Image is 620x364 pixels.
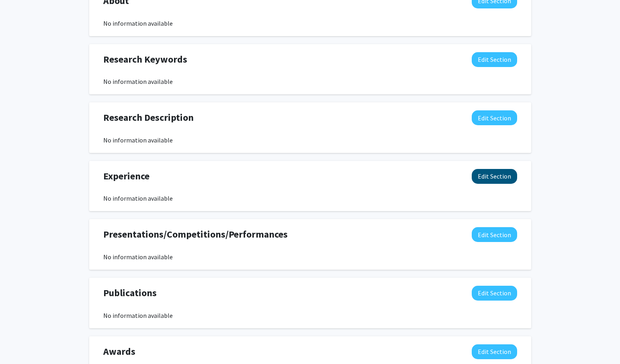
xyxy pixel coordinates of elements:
div: No information available [103,252,517,262]
button: Edit Publications [472,286,517,301]
span: Presentations/Competitions/Performances [103,227,288,242]
button: Edit Research Keywords [472,52,517,67]
div: No information available [103,135,517,145]
button: Edit Awards [472,344,517,359]
div: No information available [103,193,517,203]
iframe: Chat [6,328,34,358]
span: Research Keywords [103,52,187,67]
span: Experience [103,169,149,183]
span: Publications [103,286,157,300]
button: Edit Experience [472,169,517,184]
span: Research Description [103,110,194,125]
button: Edit Research Description [472,110,517,125]
div: No information available [103,311,517,320]
span: Awards [103,344,135,359]
button: Edit Presentations/Competitions/Performances [472,227,517,242]
div: No information available [103,77,517,86]
div: No information available [103,18,517,28]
